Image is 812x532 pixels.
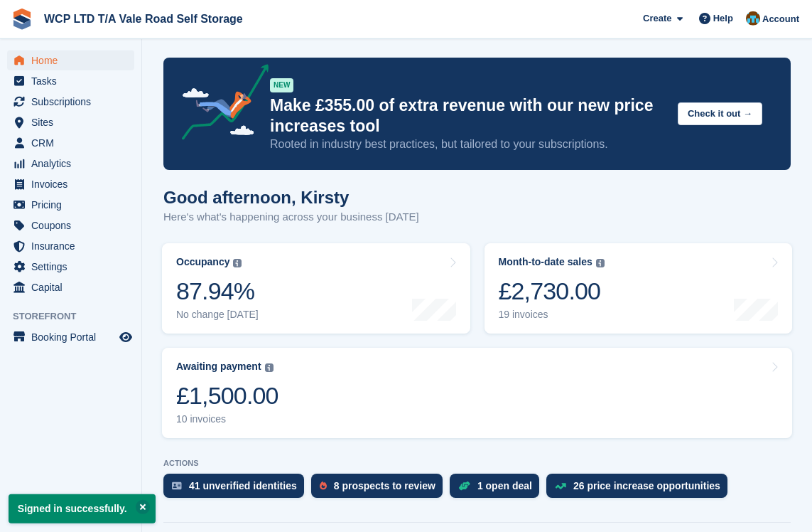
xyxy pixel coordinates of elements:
[499,256,592,268] div: Month-to-date sales
[163,474,311,505] a: 41 unverified identities
[270,78,293,92] div: NEW
[9,494,156,523] p: Signed in successfully.
[31,257,117,277] span: Settings
[163,188,419,207] h1: Good afternoon, Kirsty
[31,277,117,297] span: Capital
[573,480,720,491] div: 26 price increase opportunities
[7,92,134,112] a: menu
[499,309,605,321] div: 19 invoices
[762,12,799,26] span: Account
[596,259,605,267] img: icon-info-grey-7440780725fd019a000dd9b08b2336e03edf1995a4989e88bcd33f0948082b44.svg
[172,482,182,490] img: verify_identity-adf6edd0f0f0b5bbfe63781bf79b02c33cf7c696d77639b501bdc392416b5a36.svg
[31,195,117,215] span: Pricing
[176,381,278,410] div: £1,500.00
[546,474,735,505] a: 26 price increase opportunities
[555,483,566,489] img: price_increase_opportunities-93ffe204e8149a01c8c9dc8f82e8f89637d9d84a8eef4429ea346261dce0b2c0.svg
[31,71,117,91] span: Tasks
[233,259,242,267] img: icon-info-grey-7440780725fd019a000dd9b08b2336e03edf1995a4989e88bcd33f0948082b44.svg
[7,50,134,70] a: menu
[176,277,259,306] div: 87.94%
[270,137,666,152] p: Rooted in industry best practices, but tailored to your subscriptions.
[320,482,327,490] img: prospect-51fa495bee0391a8d652442698ab0144808aea92771e9ea1ae160a38d050c398.svg
[13,309,141,324] span: Storefront
[163,209,419,225] p: Here's what's happening across your business [DATE]
[162,348,792,438] a: Awaiting payment £1,500.00 10 invoices
[31,154,117,174] span: Analytics
[170,64,269,145] img: price-adjustments-announcement-icon-8257ccfd72463d97f412b2fc003d46551f7dbcb40ab6d574587a9cd5c0d94...
[7,216,134,235] a: menu
[7,112,134,132] a: menu
[7,133,134,153] a: menu
[117,329,134,346] a: Preview store
[31,216,117,235] span: Coupons
[31,92,117,112] span: Subscriptions
[7,174,134,194] a: menu
[7,277,134,297] a: menu
[485,243,793,334] a: Month-to-date sales £2,730.00 19 invoices
[7,195,134,215] a: menu
[38,7,249,31] a: WCP LTD T/A Vale Road Self Storage
[189,480,297,491] div: 41 unverified identities
[31,133,117,153] span: CRM
[265,363,274,372] img: icon-info-grey-7440780725fd019a000dd9b08b2336e03edf1995a4989e88bcd33f0948082b44.svg
[31,174,117,194] span: Invoices
[31,50,117,70] span: Home
[176,309,259,321] div: No change [DATE]
[176,256,229,268] div: Occupancy
[11,9,33,30] img: stora-icon-8386f47178a22dfd0bd8f6a31ec36ba5ce8667c1dd55bd0f319d3a0aa187defe.svg
[643,11,671,26] span: Create
[458,481,470,491] img: deal-1b604bf984904fb50ccaf53a9ad4b4a5d6e5aea283cecdc64d6e3604feb123c2.svg
[450,474,546,505] a: 1 open deal
[311,474,450,505] a: 8 prospects to review
[746,11,760,26] img: Kirsty williams
[499,277,605,306] div: £2,730.00
[31,236,117,256] span: Insurance
[270,95,666,137] p: Make £355.00 of extra revenue with our new price increases tool
[31,327,117,347] span: Booking Portal
[477,480,532,491] div: 1 open deal
[7,154,134,174] a: menu
[7,257,134,277] a: menu
[176,413,278,425] div: 10 invoices
[7,71,134,91] a: menu
[7,236,134,256] a: menu
[176,361,261,373] div: Awaiting payment
[7,327,134,347] a: menu
[678,102,762,126] button: Check it out →
[334,480,435,491] div: 8 prospects to review
[713,11,733,26] span: Help
[31,112,117,132] span: Sites
[162,243,470,334] a: Occupancy 87.94% No change [DATE]
[163,459,791,468] p: ACTIONS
